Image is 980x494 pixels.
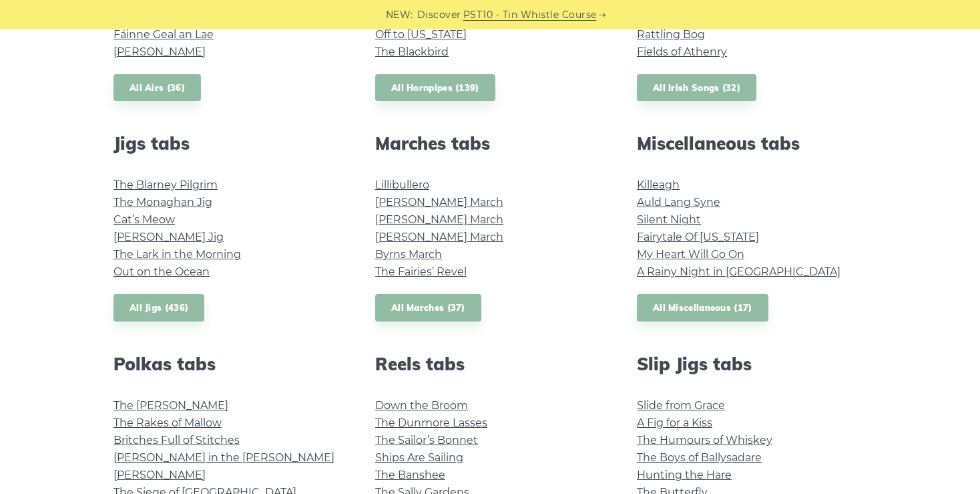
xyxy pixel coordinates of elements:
a: Fairytale Of [US_STATE] [637,231,759,243]
a: [PERSON_NAME] Jig [113,231,224,243]
a: All Miscellaneous (17) [637,294,768,322]
span: NEW: [386,7,413,23]
a: Hunting the Hare [637,469,732,481]
a: PST10 - Tin Whistle Course [463,7,597,23]
a: Fields of Athenry [637,45,727,58]
a: Ships Are Sailing [375,451,463,464]
h2: Jigs tabs [113,133,343,154]
a: The Sailor’s Bonnet [375,434,478,447]
a: All Hornpipes (139) [375,74,495,102]
h2: Marches tabs [375,133,605,154]
a: [PERSON_NAME] March [375,231,503,243]
a: The Blarney Pilgrim [113,178,218,191]
a: Silent Night [637,213,701,226]
a: All Airs (36) [113,74,201,102]
span: Discover [417,7,461,23]
h2: Slip Jigs tabs [637,354,867,374]
a: [PERSON_NAME] [113,469,206,481]
a: The Rakes of Mallow [113,416,222,429]
a: A Fig for a Kiss [637,416,712,429]
a: Slide from Grace [637,399,725,412]
a: My Heart Will Go On [637,248,744,261]
h2: Polkas tabs [113,354,343,374]
a: Lillibullero [375,178,429,191]
a: [PERSON_NAME] [113,45,206,58]
a: The [PERSON_NAME] [113,399,228,412]
a: The Humours of Whiskey [637,434,772,447]
a: The Lark in the Morning [113,248,241,261]
a: All Jigs (436) [113,294,204,322]
a: Auld Lang Syne [637,196,720,209]
a: A Rainy Night in [GEOGRAPHIC_DATA] [637,265,840,278]
a: Cat’s Meow [113,213,175,226]
a: [PERSON_NAME] March [375,213,503,226]
a: The Banshee [375,469,445,481]
h2: Reels tabs [375,354,605,374]
a: Down the Broom [375,399,468,412]
a: The Dunmore Lasses [375,416,487,429]
a: Rattling Bog [637,28,705,41]
a: Killeagh [637,178,680,191]
a: All Irish Songs (32) [637,74,756,102]
a: The Monaghan Jig [113,196,212,209]
a: The Blackbird [375,45,449,58]
a: Off to [US_STATE] [375,28,467,41]
a: All Marches (37) [375,294,481,322]
h2: Miscellaneous tabs [637,133,867,154]
a: [PERSON_NAME] March [375,196,503,209]
a: [PERSON_NAME] in the [PERSON_NAME] [113,451,334,464]
a: The Boys of Ballysadare [637,451,762,464]
a: Out on the Ocean [113,265,210,278]
a: Fáinne Geal an Lae [113,28,214,41]
a: Britches Full of Stitches [113,434,240,447]
a: Byrns March [375,248,442,261]
a: The Fairies’ Revel [375,265,467,278]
